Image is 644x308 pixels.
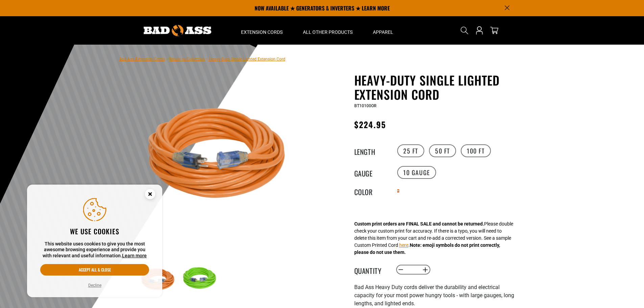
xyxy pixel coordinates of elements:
[399,242,408,249] button: here
[209,57,285,62] span: Heavy-Duty Single Lighted Extension Cord
[363,16,403,45] summary: Apparel
[354,221,484,227] strong: Custom print orders are FINAL SALE and cannot be returned.
[119,55,285,63] nav: breadcrumbs
[40,241,149,259] p: This website uses cookies to give you the most awesome browsing experience and provide you with r...
[354,284,514,307] span: Bad Ass Heavy Duty cords deliver the durability and electrical capacity for your most power hungr...
[354,146,388,155] legend: Length
[139,74,302,237] img: orange
[303,29,353,35] span: All Other Products
[206,57,208,62] span: ›
[27,185,162,298] aside: Cookie Consent
[397,166,436,179] label: 10 Gauge
[241,29,283,35] span: Extension Cords
[119,57,165,62] a: Bad Ass Extension Cords
[354,118,386,131] span: $224.95
[429,144,456,157] label: 50 FT
[144,25,211,36] img: Bad Ass Extension Cords
[354,168,388,177] legend: Gauge
[86,282,103,289] button: Decline
[354,265,388,274] label: Quantity
[122,253,147,258] a: Learn more
[461,144,491,157] label: 100 FT
[40,264,149,276] button: Accept all & close
[166,57,168,62] span: ›
[354,73,520,101] h1: Heavy-Duty Single Lighted Extension Cord
[169,57,205,62] a: Return to Collection
[354,187,388,195] legend: Color
[397,188,399,194] div: Orange
[231,16,293,45] summary: Extension Cords
[354,242,500,255] strong: Note: emoji symbols do not print correctly, please do not use them.
[180,260,219,300] img: neon green
[373,29,393,35] span: Apparel
[354,103,377,108] span: BT10100OR
[354,220,513,256] div: Please double check your custom print for accuracy. If there is a typo, you will need to delete t...
[40,227,149,236] h2: We use cookies
[397,144,424,157] label: 25 FT
[459,25,470,36] summary: Search
[293,16,363,45] summary: All Other Products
